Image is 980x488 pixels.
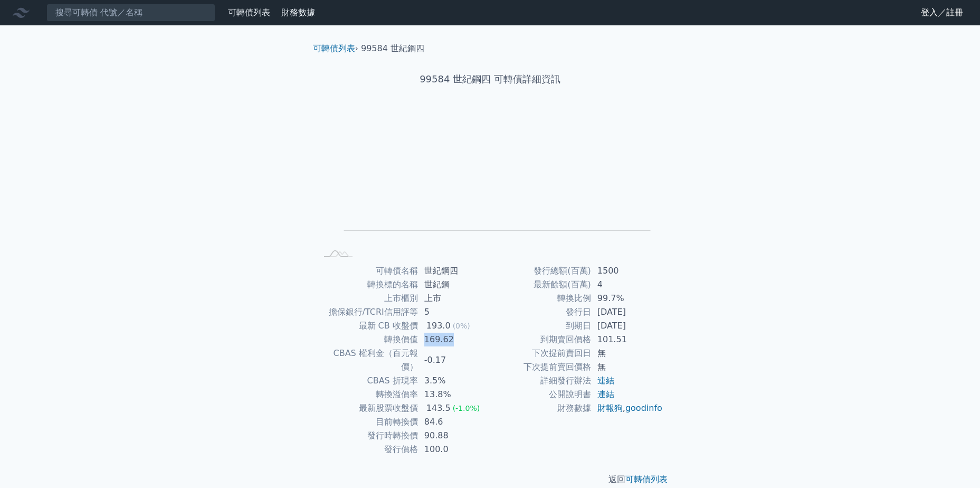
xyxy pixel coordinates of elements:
iframe: Chat Widget [927,437,980,488]
div: 143.5 [424,401,453,415]
a: 可轉債列表 [228,7,270,17]
td: 轉換溢價率 [317,388,418,401]
td: 轉換標的名稱 [317,278,418,292]
td: 100.0 [418,443,490,456]
td: 詳細發行辦法 [490,374,591,388]
a: 財務數據 [281,7,315,17]
td: 下次提前賣回價格 [490,360,591,374]
td: 169.62 [418,333,490,346]
td: 無 [591,346,663,360]
td: 無 [591,360,663,374]
td: 擔保銀行/TCRI信用評等 [317,305,418,319]
td: CBAS 權利金（百元報價） [317,346,418,374]
input: 搜尋可轉債 代號／名稱 [46,4,215,22]
h1: 99584 世紀鋼四 可轉債詳細資訊 [305,72,676,87]
td: 公開說明書 [490,388,591,401]
td: 財務數據 [490,401,591,415]
td: 轉換價值 [317,333,418,346]
td: , [591,401,663,415]
td: [DATE] [591,319,663,333]
a: goodinfo [625,403,662,413]
g: Chart [334,120,651,246]
td: 84.6 [418,415,490,429]
p: 返回 [305,473,676,486]
li: 99584 世紀鋼四 [361,42,424,55]
td: 3.5% [418,374,490,388]
td: 目前轉換價 [317,415,418,429]
td: 上市 [418,292,490,305]
td: 最新股票收盤價 [317,401,418,415]
td: 世紀鋼四 [418,264,490,278]
span: (-1.0%) [453,404,480,412]
td: 世紀鋼 [418,278,490,292]
td: 可轉債名稱 [317,264,418,278]
td: 發行時轉換價 [317,429,418,443]
div: 聊天小工具 [927,437,980,488]
a: 可轉債列表 [625,474,668,484]
div: 193.0 [424,319,453,333]
a: 連結 [597,389,614,399]
td: 101.51 [591,333,663,346]
td: 下次提前賣回日 [490,346,591,360]
a: 財報狗 [597,403,623,413]
td: 上市櫃別 [317,292,418,305]
td: -0.17 [418,346,490,374]
td: 發行總額(百萬) [490,264,591,278]
li: › [313,42,358,55]
td: 發行日 [490,305,591,319]
td: 99.7% [591,292,663,305]
td: 5 [418,305,490,319]
a: 登入／註冊 [912,4,972,21]
a: 連結 [597,376,614,386]
td: 發行價格 [317,443,418,456]
td: [DATE] [591,305,663,319]
td: 到期日 [490,319,591,333]
a: 可轉債列表 [313,43,355,53]
td: 最新 CB 收盤價 [317,319,418,333]
td: 1500 [591,264,663,278]
td: CBAS 折現率 [317,374,418,388]
td: 到期賣回價格 [490,333,591,346]
td: 最新餘額(百萬) [490,278,591,292]
td: 13.8% [418,388,490,401]
span: (0%) [453,322,470,330]
td: 4 [591,278,663,292]
td: 轉換比例 [490,292,591,305]
td: 90.88 [418,429,490,443]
